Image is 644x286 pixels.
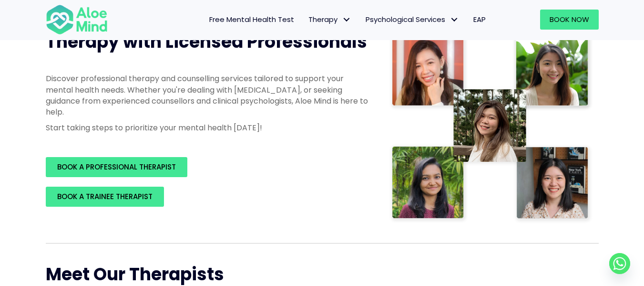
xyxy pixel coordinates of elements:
img: Therapist collage [389,30,593,224]
a: EAP [466,10,493,30]
a: BOOK A PROFESSIONAL THERAPIST [46,157,187,177]
p: Discover professional therapy and counselling services tailored to support your mental health nee... [46,73,370,117]
span: BOOK A TRAINEE THERAPIST [57,191,153,201]
span: Free Mental Health Test [209,14,294,24]
a: Free Mental Health Test [202,10,301,30]
span: BOOK A PROFESSIONAL THERAPIST [57,162,176,172]
a: Whatsapp [609,253,630,274]
p: Start taking steps to prioritize your mental health [DATE]! [46,122,370,133]
a: Psychological ServicesPsychological Services: submenu [358,10,466,30]
span: Therapy [308,14,351,24]
nav: Menu [120,10,493,30]
span: Therapy with Licensed Professionals [46,30,367,54]
span: Book Now [550,14,589,24]
a: TherapyTherapy: submenu [301,10,358,30]
span: Therapy: submenu [340,13,354,27]
img: Aloe mind Logo [46,4,108,35]
span: Psychological Services: submenu [448,13,461,27]
a: BOOK A TRAINEE THERAPIST [46,187,164,207]
span: Psychological Services [366,14,459,24]
span: EAP [473,14,486,24]
a: Book Now [540,10,599,30]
